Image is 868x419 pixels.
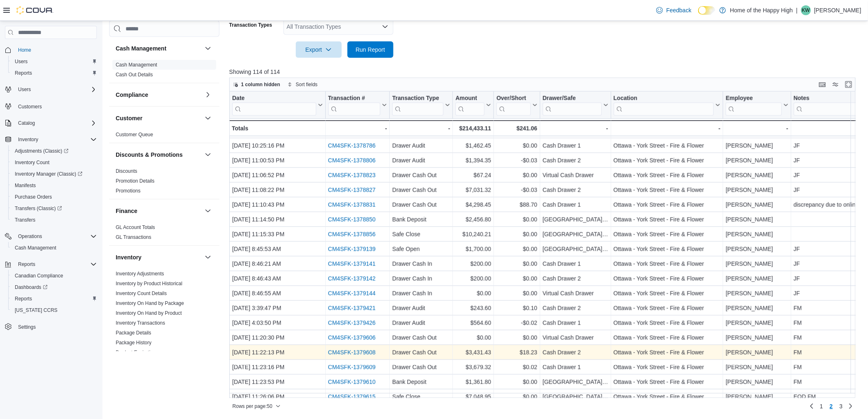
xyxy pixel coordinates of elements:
a: CM4SFK-1379615 [328,394,375,400]
span: 3 [840,402,843,410]
button: Inventory [2,134,100,145]
button: Home [2,44,100,56]
button: Finance [116,207,201,215]
div: Cash Drawer 2 [543,185,608,195]
button: Export [296,41,342,58]
button: Enter fullscreen [844,80,854,89]
div: Date [232,95,316,116]
div: $7,031.32 [455,185,491,195]
h3: Discounts & Promotions [116,151,183,159]
span: Adjustments (Classic) [15,148,69,154]
a: Reports [11,294,35,304]
span: Cash Management [11,243,97,253]
button: Reports [2,259,100,270]
div: Amount [455,95,484,103]
div: Totals [232,124,323,133]
div: [DATE] 10:25:16 PM [232,141,323,151]
button: Cash Management [8,242,100,254]
button: Catalog [2,117,100,129]
div: Over/Short [496,95,530,103]
div: [PERSON_NAME] [726,170,788,180]
button: Run Report [347,41,393,58]
div: Over/Short [496,95,530,116]
button: Employee [726,95,788,116]
div: $241.06 [496,124,537,133]
span: Feedback [666,6,691,14]
a: CM4SFK-1378823 [328,172,375,179]
span: Canadian Compliance [15,272,63,279]
span: Catalog [18,120,35,126]
div: Date [232,95,316,103]
div: $67.24 [455,170,491,180]
button: Discounts & Promotions [203,150,213,160]
div: Customer [109,130,219,143]
a: Inventory Adjustments [116,271,164,277]
span: Transfers (Classic) [11,204,97,213]
div: [DATE] 11:08:22 PM [232,185,323,195]
span: Discounts [116,168,137,174]
span: Reports [15,295,32,302]
button: Compliance [203,90,213,100]
a: Inventory On Hand by Product [116,310,182,316]
span: Manifests [15,182,36,189]
a: Adjustments (Classic) [11,146,72,156]
a: Adjustments (Classic) [8,145,100,157]
p: | [796,5,798,15]
span: Customers [15,101,97,111]
a: CM4SFK-1378856 [328,231,375,238]
span: KW [802,5,810,15]
a: Inventory Count [11,158,53,167]
div: Cash Drawer 1 [543,259,608,269]
div: [PERSON_NAME] [726,185,788,195]
div: [DATE] 8:45:53 AM [232,244,323,254]
span: Adjustments (Classic) [11,146,97,156]
div: $0.00 [496,215,537,224]
div: Ottawa - York Street - Fire & Flower [613,244,720,254]
a: Customers [15,102,45,112]
button: Customers [2,100,100,112]
span: Washington CCRS [11,305,97,315]
div: Employee [726,95,781,103]
a: Previous page [807,401,817,411]
a: CM4SFK-1379609 [328,364,375,371]
span: Export [301,41,337,58]
button: Over/Short [496,95,537,116]
a: Inventory Manager (Classic) [8,168,100,180]
label: Transaction Types [229,22,272,28]
div: $10,240.21 [455,229,491,239]
div: Inventory [109,269,219,390]
span: Run Report [356,46,385,54]
a: Promotions [116,188,141,194]
a: CM4SFK-1379421 [328,305,375,311]
a: Inventory by Product Historical [116,281,183,286]
button: Canadian Compliance [8,270,100,282]
button: Customer [203,113,213,123]
div: Cash Drawer 1 [543,141,608,151]
span: Transfers (Classic) [15,205,62,212]
span: [US_STATE] CCRS [15,307,57,314]
a: Customer Queue [116,132,153,137]
a: CM4SFK-1378850 [328,216,375,223]
div: $0.00 [496,244,537,254]
button: Rows per page:50 [229,401,284,411]
span: Transfers [15,217,35,223]
a: Inventory Count Details [116,291,167,296]
div: Transaction Type [392,95,443,116]
div: Drawer/Safe [543,95,602,103]
button: 1 column hidden [230,80,283,89]
div: Transaction Type [392,95,443,103]
button: Sort fields [284,80,321,89]
div: Finance [109,222,219,245]
div: Bank Deposit [392,215,450,224]
a: Cash Management [116,62,157,68]
div: Safe Close [392,229,450,239]
span: 2 [830,402,833,410]
span: Settings [18,324,36,330]
span: Dashboards [15,284,48,291]
h3: Cash Management [116,44,167,53]
p: Showing 114 of 114 [229,68,862,76]
a: Inventory Transactions [116,320,165,326]
span: GL Transactions [116,234,151,240]
div: $0.00 [496,229,537,239]
button: Inventory Count [8,157,100,168]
